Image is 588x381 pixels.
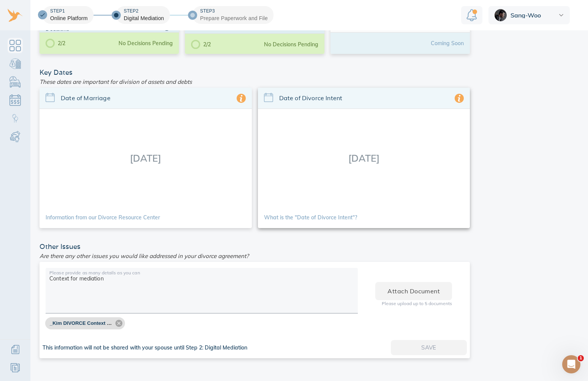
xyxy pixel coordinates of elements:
[50,8,88,14] div: Step 1
[578,355,584,361] span: 1
[387,286,440,296] span: Attach Document
[264,215,357,220] a: What is the "Date of Divorce Intent"?
[36,250,473,262] div: Are there any other issues you would like addressed in your divorce agreement?
[43,345,247,350] div: This information will not be shared with your spouse until Step 2: Digital Mediation
[8,111,23,126] a: Child Custody & Parenting
[562,355,580,373] iframe: Intercom live chat
[375,300,452,306] p: Please upload up to 5 documents
[36,69,473,76] div: Key Dates
[61,94,237,102] span: Date of Marriage
[8,56,23,71] a: Bank Accounts & Investments
[8,342,23,357] a: Additional Information
[8,129,23,144] a: Child & Spousal Support
[50,14,88,22] div: Online Platform
[46,21,162,31] div: School, Health Care and Other Welfare Decisions
[264,42,318,47] div: No Decisions Pending
[124,14,164,22] div: Digital Mediation
[8,93,23,108] a: Debts & Obligations
[46,215,160,220] a: Information from our Divorce Resource Center
[46,39,65,48] div: 2/2
[49,271,354,313] textarea: Context for mediation
[511,12,557,18] span: Sang-Woo
[124,8,164,14] div: Step 2
[279,94,455,102] span: Date of Divorce Intent
[375,282,452,300] button: Attach Document
[200,8,268,14] div: Step 3
[8,38,23,53] a: Dashboard
[431,41,464,46] div: Coming Soon
[8,360,23,375] a: Resources
[559,14,564,16] img: dropdown.svg
[8,74,23,90] a: Personal Possessions
[45,317,125,329] div: _Kim DIVORCE Context DECREE .pdf
[258,109,470,207] div: [DATE]
[495,9,507,21] img: ACg8ocLZX3c_fMFdo8OLEAo5qI2MvNu4Lmc2BRblAEFuXMOH64LAzoIsEA=s96-c
[50,320,138,326] a: _Kim DIVORCE Context DECREE .pdf
[466,9,477,21] img: Notification
[36,76,473,88] div: These dates are important for division of assets and debts
[49,271,140,275] label: Please provide as many details as you can
[191,40,211,49] div: 2/2
[40,109,252,207] div: [DATE]
[200,14,268,22] div: Prepare Paperwork and File
[119,41,173,46] div: No Decisions Pending
[36,243,473,250] div: Other Issues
